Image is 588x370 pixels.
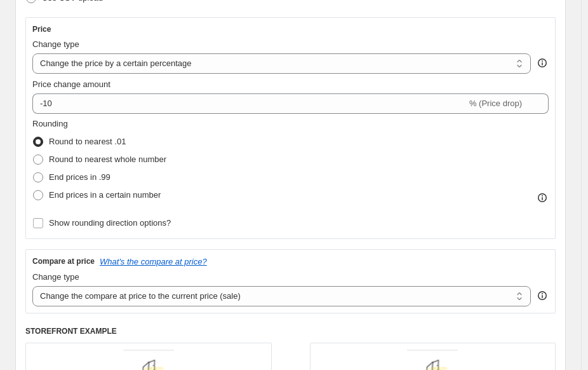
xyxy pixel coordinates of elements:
span: Change type [32,272,79,282]
div: help [536,289,549,302]
span: End prices in .99 [49,172,110,182]
span: Change type [32,39,79,49]
span: End prices in a certain number [49,190,161,200]
span: Rounding [32,119,68,128]
span: % (Price drop) [469,99,522,108]
div: help [536,57,549,69]
button: What's the compare at price? [100,257,207,266]
h3: Compare at price [32,256,95,266]
span: Round to nearest whole number [49,154,166,164]
span: Round to nearest .01 [49,137,126,146]
h6: STOREFRONT EXAMPLE [25,326,556,336]
span: Price change amount [32,79,110,89]
span: Show rounding direction options? [49,218,171,228]
input: -15 [32,93,467,114]
h3: Price [32,24,51,34]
